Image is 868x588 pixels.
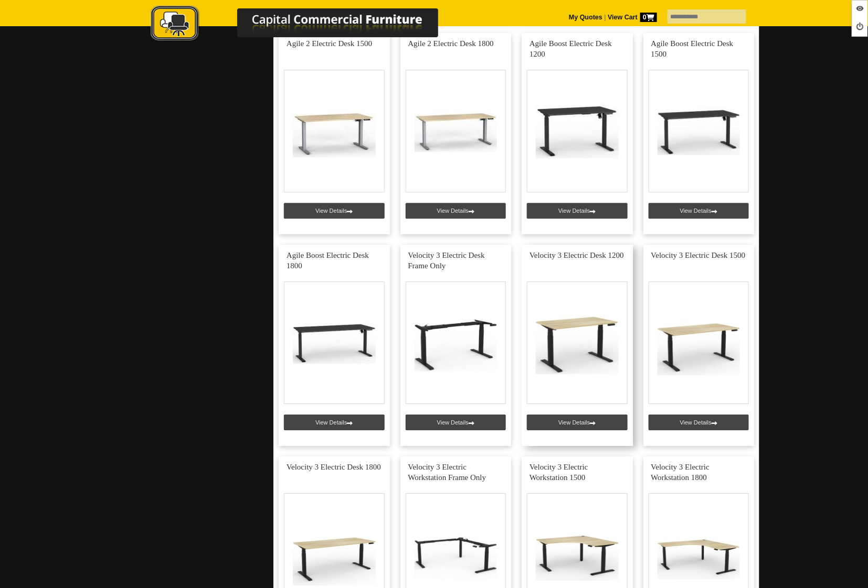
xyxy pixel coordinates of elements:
strong: View Cart [608,14,657,21]
span: 0 [640,13,657,22]
img: Capital Commercial Furniture Logo [122,5,489,43]
a: Capital Commercial Furniture Logo [122,5,489,47]
a: My Quotes [569,14,602,21]
a: View Cart0 [606,14,657,21]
